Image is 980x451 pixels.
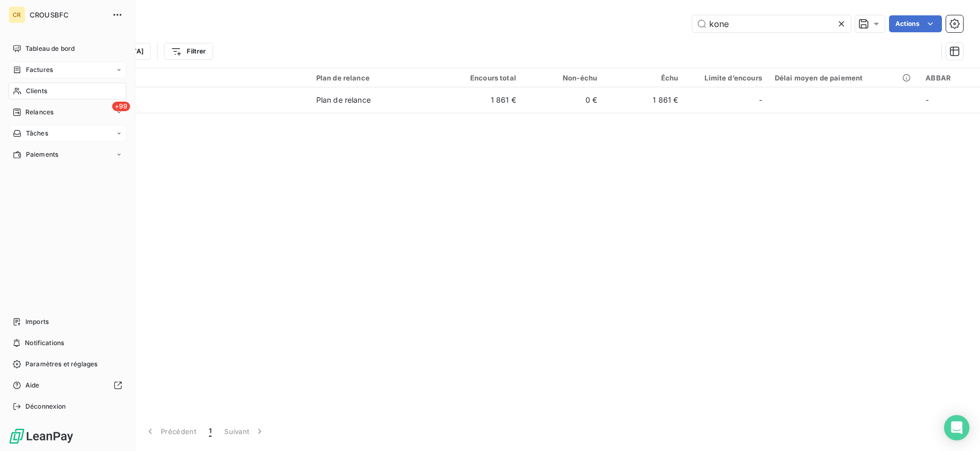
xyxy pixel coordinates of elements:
div: CR [8,6,25,23]
a: Paramètres et réglages [8,356,126,373]
span: +99 [112,102,130,111]
span: 1 [209,426,212,437]
button: 1 [203,420,218,443]
span: Clients [26,86,47,96]
div: Échu [610,74,678,82]
td: 0 € [523,87,603,113]
span: Factures [26,65,53,75]
span: Imports [25,317,49,327]
span: - [759,95,762,105]
span: Paiements [26,150,58,159]
span: - [926,95,929,104]
button: Suivant [218,420,271,443]
a: Paiements [8,146,126,163]
div: Plan de relance [316,74,435,82]
a: Tableau de bord [8,40,126,57]
span: Tâches [26,129,48,138]
a: Aide [8,377,126,394]
td: 1 861 € [603,87,684,113]
input: Rechercher [692,15,851,32]
span: Paramètres et réglages [25,359,97,369]
div: ABBAR [926,74,974,82]
span: C KONE AL [73,100,304,111]
a: Imports [8,313,126,330]
td: 1 861 € [442,87,523,113]
div: Plan de relance [316,95,371,105]
span: CROUSBFC [30,11,106,19]
div: Délai moyen de paiement [775,74,913,82]
div: Encours total [448,74,516,82]
div: Open Intercom Messenger [944,415,969,440]
div: Limite d’encours [691,74,762,82]
div: Non-échu [529,74,597,82]
span: Relances [25,107,53,117]
button: Actions [889,15,942,32]
a: +99Relances [8,104,126,121]
span: Aide [25,381,40,390]
a: Factures [8,61,126,78]
a: Tâches [8,125,126,142]
span: Déconnexion [25,402,66,411]
button: Filtrer [164,43,213,60]
span: Tableau de bord [25,44,75,53]
button: Précédent [139,420,203,443]
a: Clients [8,83,126,100]
span: Notifications [25,338,64,348]
img: Logo LeanPay [8,428,74,445]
